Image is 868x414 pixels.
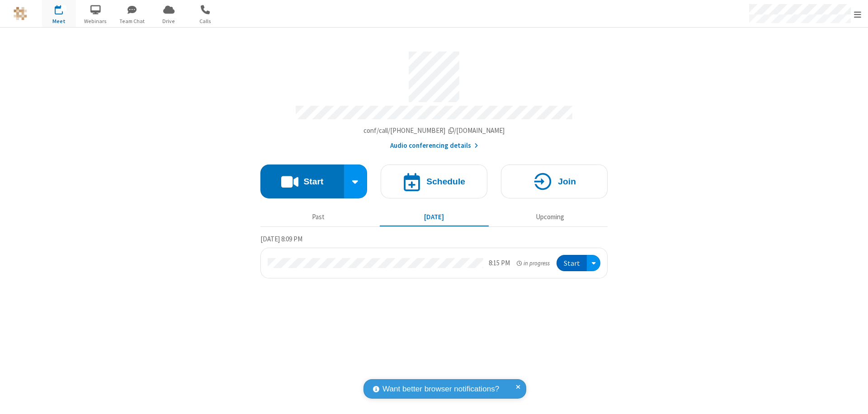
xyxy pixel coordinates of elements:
[489,258,510,268] div: 8:15 PM
[380,208,489,226] button: [DATE]
[61,5,67,12] div: 1
[303,177,323,186] h4: Start
[382,383,499,395] span: Want better browser notifications?
[344,165,368,198] div: Start conference options
[264,208,373,226] button: Past
[558,177,576,186] h4: Join
[115,17,149,25] span: Team Chat
[260,234,608,279] section: Today's Meetings
[495,208,604,226] button: Upcoming
[390,141,478,151] button: Audio conferencing details
[381,165,487,198] button: Schedule
[557,255,587,272] button: Start
[587,255,600,272] div: Open menu
[363,126,505,135] span: Copy my meeting room link
[189,17,222,25] span: Calls
[426,177,465,186] h4: Schedule
[42,17,76,25] span: Meet
[260,45,608,151] section: Account details
[260,235,302,243] span: [DATE] 8:09 PM
[14,7,27,20] img: QA Selenium DO NOT DELETE OR CHANGE
[79,17,113,25] span: Webinars
[363,126,505,136] button: Copy my meeting room linkCopy my meeting room link
[152,17,186,25] span: Drive
[501,165,608,198] button: Join
[517,259,550,268] em: in progress
[260,165,344,198] button: Start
